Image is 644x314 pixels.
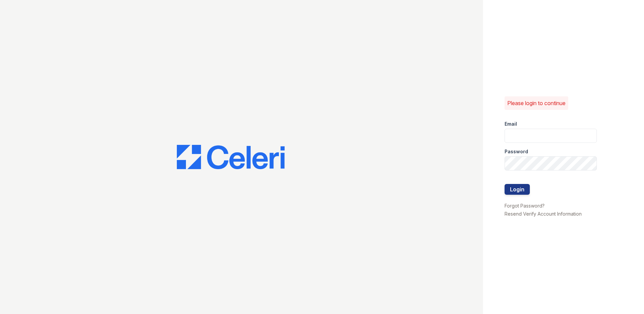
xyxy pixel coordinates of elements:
label: Email [505,121,517,127]
button: Login [505,184,530,195]
label: Password [505,148,528,155]
img: CE_Logo_Blue-a8612792a0a2168367f1c8372b55b34899dd931a85d93a1a3d3e32e68fde9ad4.png [177,145,285,169]
p: Please login to continue [507,99,566,107]
a: Resend Verify Account Information [505,211,582,217]
a: Forgot Password? [505,203,545,209]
